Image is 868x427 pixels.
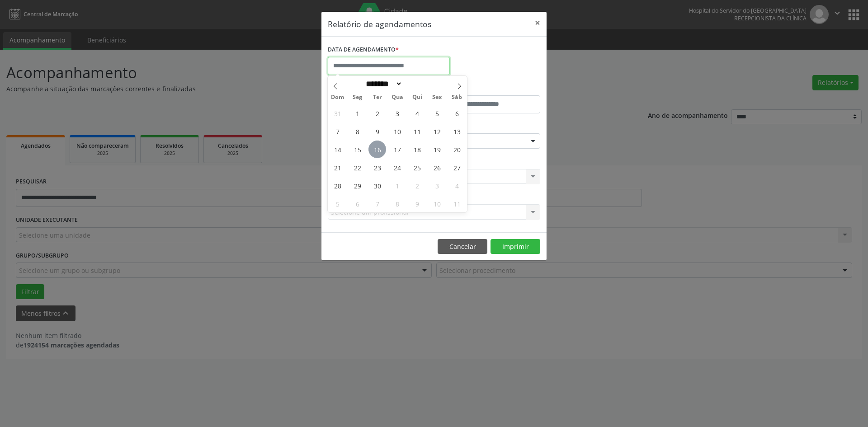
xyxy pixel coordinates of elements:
[408,177,426,194] span: Outubro 2, 2025
[328,94,348,100] span: Dom
[408,195,426,212] span: Outubro 9, 2025
[428,104,446,122] span: Setembro 5, 2025
[349,122,366,140] span: Setembro 8, 2025
[388,177,406,194] span: Outubro 1, 2025
[436,81,540,95] label: ATÉ
[448,195,466,212] span: Outubro 11, 2025
[329,104,346,122] span: Agosto 31, 2025
[349,177,366,194] span: Setembro 29, 2025
[428,195,446,212] span: Outubro 10, 2025
[349,195,366,212] span: Outubro 6, 2025
[368,141,386,158] span: Setembro 16, 2025
[528,12,547,34] button: Close
[348,94,368,100] span: Seg
[328,43,399,57] label: DATA DE AGENDAMENTO
[368,177,386,194] span: Setembro 30, 2025
[447,94,467,100] span: Sáb
[329,195,346,212] span: Outubro 5, 2025
[388,141,406,158] span: Setembro 17, 2025
[408,122,426,140] span: Setembro 11, 2025
[387,94,407,100] span: Qua
[428,159,446,176] span: Setembro 26, 2025
[428,177,446,194] span: Outubro 3, 2025
[329,177,346,194] span: Setembro 28, 2025
[329,159,346,176] span: Setembro 21, 2025
[448,122,466,140] span: Setembro 13, 2025
[368,122,386,140] span: Setembro 9, 2025
[349,159,366,176] span: Setembro 22, 2025
[407,94,427,100] span: Qui
[388,122,406,140] span: Setembro 10, 2025
[349,104,366,122] span: Setembro 1, 2025
[363,79,402,89] select: Month
[408,141,426,158] span: Setembro 18, 2025
[491,239,540,254] button: Imprimir
[448,104,466,122] span: Setembro 6, 2025
[388,195,406,212] span: Outubro 8, 2025
[428,122,446,140] span: Setembro 12, 2025
[427,94,447,100] span: Sex
[448,141,466,158] span: Setembro 20, 2025
[428,141,446,158] span: Setembro 19, 2025
[368,195,386,212] span: Outubro 7, 2025
[368,159,386,176] span: Setembro 23, 2025
[368,104,386,122] span: Setembro 2, 2025
[329,122,346,140] span: Setembro 7, 2025
[349,141,366,158] span: Setembro 15, 2025
[388,104,406,122] span: Setembro 3, 2025
[388,159,406,176] span: Setembro 24, 2025
[448,177,466,194] span: Outubro 4, 2025
[438,239,487,254] button: Cancelar
[328,18,431,30] h5: Relatório de agendamentos
[448,159,466,176] span: Setembro 27, 2025
[329,141,346,158] span: Setembro 14, 2025
[408,159,426,176] span: Setembro 25, 2025
[408,104,426,122] span: Setembro 4, 2025
[368,94,387,100] span: Ter
[402,79,432,89] input: Year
